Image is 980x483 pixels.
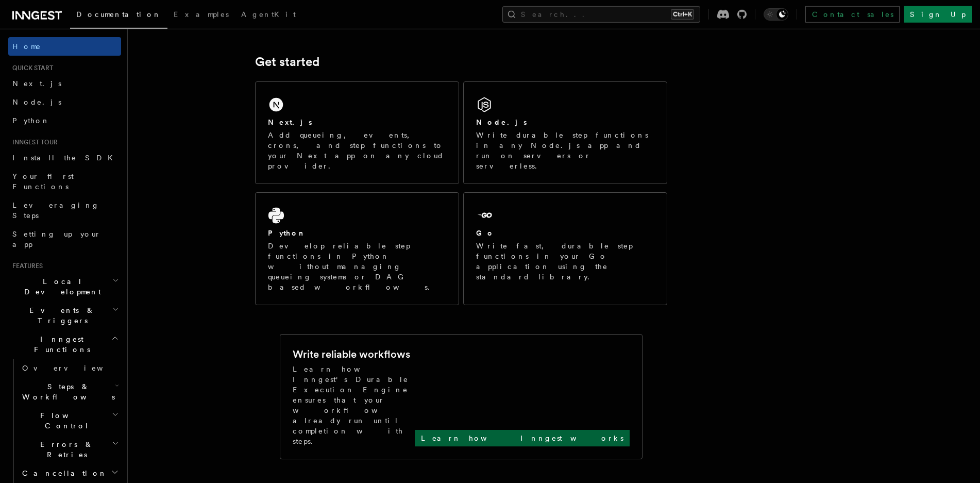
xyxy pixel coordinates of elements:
[235,3,302,28] a: AgentKit
[8,111,121,130] a: Python
[421,433,623,443] p: Learn how Inngest works
[476,117,527,127] h2: Node.js
[12,116,50,125] span: Python
[167,3,235,28] a: Examples
[764,8,788,21] button: Toggle dark mode
[268,117,312,127] h2: Next.js
[8,276,112,297] span: Local Development
[8,196,121,225] a: Leveraging Steps
[8,74,121,93] a: Next.js
[255,81,459,184] a: Next.jsAdd queueing, events, crons, and step functions to your Next app on any cloud provider.
[12,79,61,88] span: Next.js
[8,305,112,326] span: Events & Triggers
[18,377,121,406] button: Steps & Workflows
[293,364,415,446] p: Learn how Inngest's Durable Execution Engine ensures that your workflow already run until complet...
[70,3,167,29] a: Documentation
[18,435,121,464] button: Errors & Retries
[476,228,495,238] h2: Go
[8,334,111,355] span: Inngest Functions
[476,241,654,282] p: Write fast, durable step functions in your Go application using the standard library.
[805,6,900,23] a: Contact sales
[463,81,667,184] a: Node.jsWrite durable step functions in any Node.js app and run on servers or serverless.
[18,381,115,402] span: Steps & Workflows
[8,64,53,72] span: Quick start
[255,55,319,69] a: Get started
[18,439,112,460] span: Errors & Retries
[671,9,694,20] kbd: Ctrl+K
[18,464,121,482] button: Cancellation
[12,154,119,162] span: Install the SDK
[8,148,121,167] a: Install the SDK
[18,359,121,377] a: Overview
[8,301,121,330] button: Events & Triggers
[8,262,43,270] span: Features
[255,192,459,305] a: PythonDevelop reliable step functions in Python without managing queueing systems or DAG based wo...
[8,330,121,359] button: Inngest Functions
[22,364,128,372] span: Overview
[904,6,972,23] a: Sign Up
[476,130,654,171] p: Write durable step functions in any Node.js app and run on servers or serverless.
[293,347,410,361] h2: Write reliable workflows
[8,272,121,301] button: Local Development
[463,192,667,305] a: GoWrite fast, durable step functions in your Go application using the standard library.
[8,225,121,254] a: Setting up your app
[12,98,61,106] span: Node.js
[268,130,446,171] p: Add queueing, events, crons, and step functions to your Next app on any cloud provider.
[241,10,296,19] span: AgentKit
[12,230,101,248] span: Setting up your app
[8,93,121,111] a: Node.js
[8,37,121,56] a: Home
[76,10,161,19] span: Documentation
[268,241,446,292] p: Develop reliable step functions in Python without managing queueing systems or DAG based workflows.
[415,430,630,446] a: Learn how Inngest works
[502,6,700,23] button: Search...Ctrl+K
[18,410,112,431] span: Flow Control
[268,228,306,238] h2: Python
[12,201,99,220] span: Leveraging Steps
[18,406,121,435] button: Flow Control
[12,41,41,52] span: Home
[8,167,121,196] a: Your first Functions
[8,138,58,146] span: Inngest tour
[12,172,74,191] span: Your first Functions
[18,468,107,478] span: Cancellation
[174,10,229,19] span: Examples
